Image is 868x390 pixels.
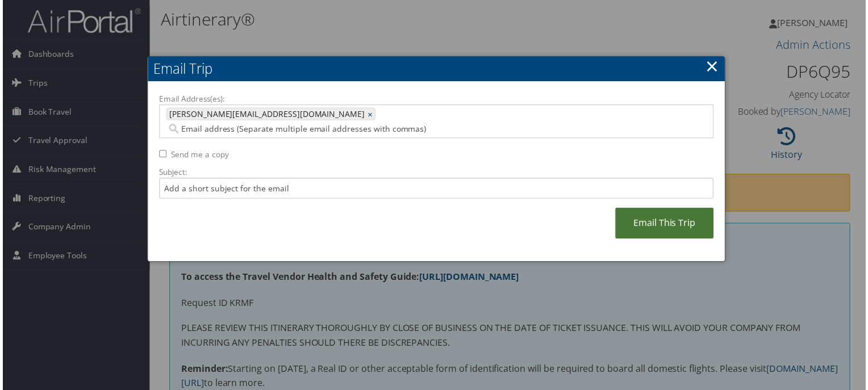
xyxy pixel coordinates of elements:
a: Email This Trip [616,209,715,240]
label: Send me a copy [169,150,227,161]
h2: Email Trip [146,57,727,82]
label: Email Address(es): [157,94,715,105]
input: Email address (Separate multiple email addresses with commas) [165,124,611,135]
a: × [707,55,720,78]
input: Add a short subject for the email [157,179,715,200]
span: [PERSON_NAME][EMAIL_ADDRESS][DOMAIN_NAME] [165,109,364,120]
label: Subject: [157,167,715,179]
a: × [367,109,374,120]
